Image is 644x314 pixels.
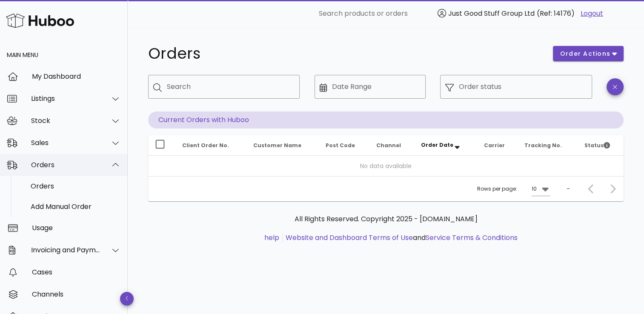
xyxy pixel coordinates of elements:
th: Status [578,135,624,156]
a: help [264,233,279,243]
div: Rows per page: [477,177,550,201]
div: Orders [31,182,121,190]
div: 10Rows per page: [532,182,550,196]
th: Channel [369,135,414,156]
span: Order Date [421,141,453,148]
p: Current Orders with Huboo [148,111,624,128]
div: Sales [31,139,100,147]
div: Invoicing and Payments [31,246,100,254]
th: Customer Name [246,135,319,156]
div: Stock [31,117,100,125]
div: Add Manual Order [31,203,121,211]
div: Channels [32,290,121,298]
span: Tracking No. [524,142,562,149]
span: Status [584,142,610,149]
a: Website and Dashboard Terms of Use [286,233,413,243]
div: Listings [31,94,100,103]
span: Client Order No. [182,142,229,149]
div: My Dashboard [32,72,121,80]
li: and [283,233,518,243]
th: Client Order No. [175,135,246,156]
a: Logout [581,9,603,19]
div: 10 [532,185,537,193]
span: Carrier [484,142,505,149]
div: Orders [31,161,100,169]
span: Just Good Stuff Group Ltd [448,9,535,18]
h1: Orders [148,46,543,61]
td: No data available [148,156,624,176]
span: Post Code [326,142,355,149]
img: Huboo Logo [6,11,74,30]
th: Order Date: Sorted descending. Activate to remove sorting. [414,135,477,156]
div: Cases [32,268,121,276]
span: order actions [560,49,611,58]
span: Channel [376,142,401,149]
a: Service Terms & Conditions [426,233,518,243]
button: order actions [553,46,624,61]
span: (Ref: 14176) [537,9,575,18]
th: Carrier [477,135,518,156]
th: Tracking No. [518,135,578,156]
p: All Rights Reserved. Copyright 2025 - [DOMAIN_NAME] [155,214,617,224]
div: Usage [32,224,121,232]
div: – [567,185,570,193]
span: Customer Name [253,142,301,149]
th: Post Code [319,135,369,156]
